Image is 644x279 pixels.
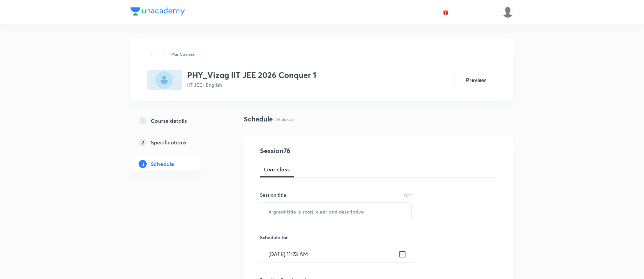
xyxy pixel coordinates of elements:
span: Live class [264,165,290,173]
img: Company Logo [130,7,185,16]
button: avatar [440,7,451,18]
p: 2 [139,138,147,146]
img: avatar [443,9,449,15]
h4: Session 76 [260,146,383,156]
p: 75 classes [275,116,295,123]
p: IIT JEE • English [187,81,316,88]
p: 3 [139,160,147,168]
input: A great title is short, clear and descriptive [260,203,411,220]
a: 2Specifications [130,136,222,149]
img: 67F8EF54-2E8E-4137-8796-774A8D19FEA5_plus.png [147,70,182,90]
h5: Specifications [151,138,186,146]
h5: Course details [151,117,187,125]
p: 1 [139,117,147,125]
h6: Schedule for [260,234,412,241]
p: Plus Courses [171,51,195,57]
h5: Schedule [151,160,174,168]
a: 1Course details [130,114,222,128]
h4: Schedule [244,114,273,124]
h3: PHY_Vizag IIT JEE 2026 Conquer 1 [187,70,316,80]
p: 0/99 [404,193,412,197]
button: Preview [454,72,497,88]
h6: Session title [260,191,286,198]
a: Company Logo [130,7,185,17]
img: karthik [502,6,514,18]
